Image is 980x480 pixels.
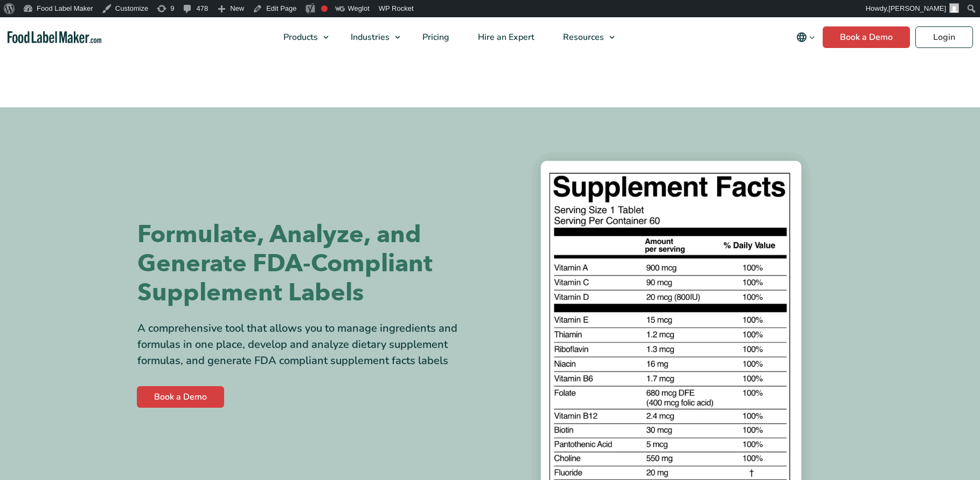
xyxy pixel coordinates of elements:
h1: Formulate, Analyze, and Generate FDA-Compliant Supplement Labels [137,220,482,307]
span: Pricing [419,31,450,43]
a: Products [269,17,334,57]
a: Hire an Expert [464,17,546,57]
a: Resources [549,17,620,57]
a: Industries [337,17,406,57]
a: Book a Demo [823,26,910,48]
a: Food Label Maker homepage [8,31,102,44]
span: Products [280,31,319,43]
a: Login [915,26,973,48]
a: Book a Demo [137,386,224,408]
button: Change language [789,26,823,48]
span: Hire an Expert [475,31,536,43]
div: A comprehensive tool that allows you to manage ingredients and formulas in one place, develop and... [137,320,482,369]
span: Resources [560,31,605,43]
a: Pricing [408,17,461,57]
span: [PERSON_NAME] [888,4,946,12]
div: Focus keyphrase not set [321,5,328,12]
span: Industries [347,31,391,43]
